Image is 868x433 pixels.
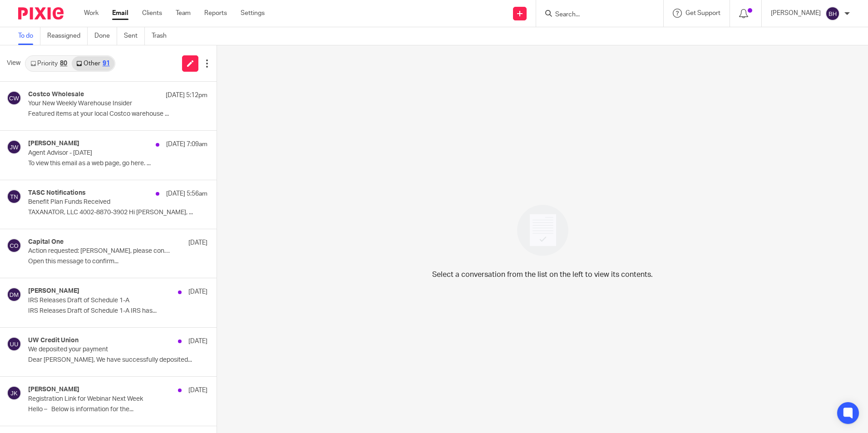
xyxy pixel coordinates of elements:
[18,27,40,45] a: To do
[94,27,117,45] a: Done
[511,199,574,262] img: image
[176,9,191,18] a: Team
[28,91,84,98] h4: Costco Wholesale
[7,140,21,154] img: svg%3E
[28,160,207,167] p: To view this email as a web page, go here. ...
[28,297,172,305] p: IRS Releases Draft of Schedule 1-A
[18,7,64,20] img: Pixie
[166,189,207,198] p: [DATE] 5:56am
[188,238,207,247] p: [DATE]
[7,337,21,351] img: svg%3E
[686,10,720,16] span: Get Support
[166,140,207,149] p: [DATE] 7:09am
[28,337,79,344] h4: UW Credit Union
[241,9,265,18] a: Settings
[47,27,88,45] a: Reassigned
[204,9,227,18] a: Reports
[7,238,21,253] img: svg%3E
[554,11,636,19] input: Search
[84,9,99,18] a: Work
[28,287,79,295] h4: [PERSON_NAME]
[7,189,21,204] img: svg%3E
[28,247,172,255] p: Action requested: [PERSON_NAME], please confirm your info
[28,149,172,157] p: Agent Advisor - [DATE]
[26,56,72,71] a: Priority80
[825,6,840,21] img: svg%3E
[28,395,172,403] p: Registration Link for Webinar Next Week
[28,346,172,354] p: We deposited your payment
[152,27,173,45] a: Trash
[28,406,207,413] p: Hello – Below is information for the...
[28,258,207,266] p: Open this message to confirm...
[7,59,20,68] span: View
[72,56,114,71] a: Other91
[188,337,207,346] p: [DATE]
[28,110,207,118] p: Featured items at your local Costco warehouse ...
[124,27,145,45] a: Sent
[28,198,172,206] p: Benefit Plan Funds Received
[771,9,821,18] p: [PERSON_NAME]
[188,287,207,296] p: [DATE]
[28,307,207,315] p: IRS Releases Draft of Schedule 1-A IRS has...
[60,60,67,67] div: 80
[432,269,653,280] p: Select a conversation from the list on the left to view its contents.
[103,60,110,67] div: 91
[166,91,207,100] p: [DATE] 5:12pm
[28,386,79,394] h4: [PERSON_NAME]
[28,100,172,108] p: Your New Weekly Warehouse Insider
[28,356,207,364] p: Dear [PERSON_NAME], We have successfully deposited...
[28,189,86,197] h4: TASC Notifications
[188,386,207,395] p: [DATE]
[7,287,21,302] img: svg%3E
[7,386,21,400] img: svg%3E
[7,91,21,105] img: svg%3E
[112,9,128,18] a: Email
[28,140,79,148] h4: [PERSON_NAME]
[28,209,207,216] p: TAXANATOR, LLC 4002-8870-3902 Hi [PERSON_NAME], ...
[28,238,64,246] h4: Capital One
[142,9,162,18] a: Clients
